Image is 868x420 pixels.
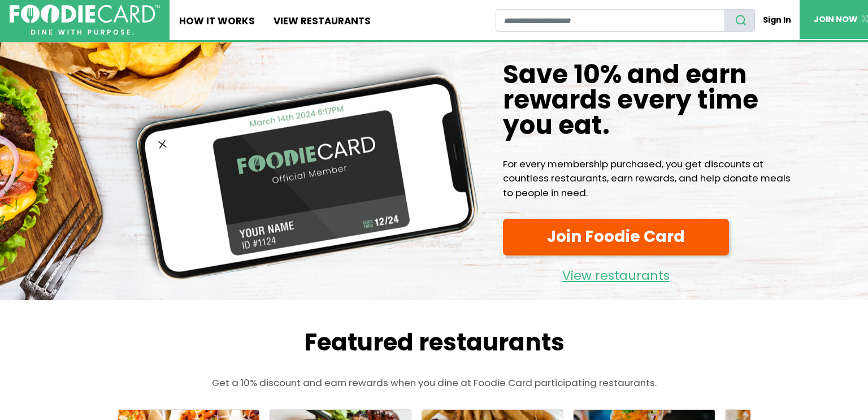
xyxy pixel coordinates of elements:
input: restaurant search [496,9,725,32]
p: For every membership purchased, you get discounts at countless restaurants, earn rewards, and hel... [503,157,801,200]
button: search [724,9,755,32]
img: FoodieCard; Eat, Drink, Save, Donate [10,5,160,35]
a: Join Foodie Card [503,219,729,255]
h2: Featured restaurants [95,328,773,357]
a: Sign In [755,9,800,31]
h1: Save 10% and earn rewards every time you eat. [503,62,801,138]
p: Get a 10% discount and earn rewards when you dine at Foodie Card participating restaurants. [95,376,773,390]
a: View restaurants [503,260,729,286]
